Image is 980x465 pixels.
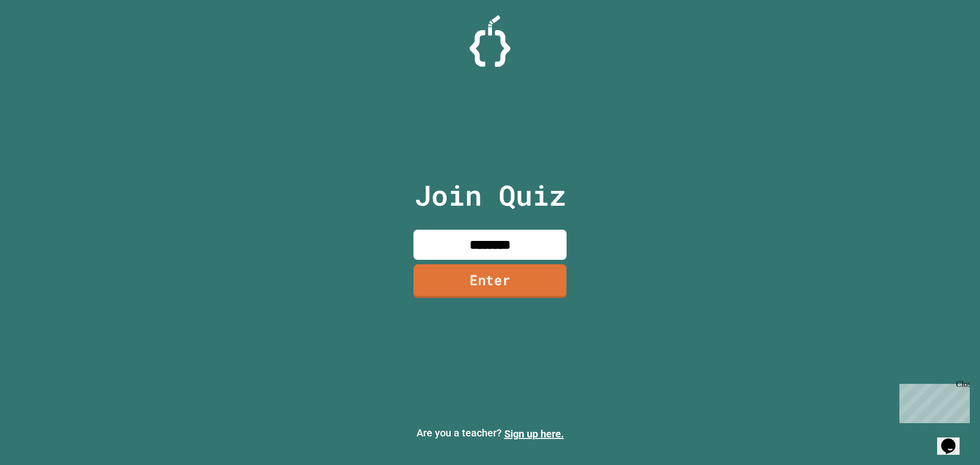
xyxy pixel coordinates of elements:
img: Logo.svg [470,15,510,67]
a: Sign up here. [504,428,564,440]
iframe: chat widget [895,380,970,423]
a: Enter [413,264,567,298]
div: Chat with us now!Close [4,4,70,65]
p: Are you a teacher? [8,425,972,442]
p: Join Quiz [414,174,566,216]
iframe: chat widget [937,424,970,455]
